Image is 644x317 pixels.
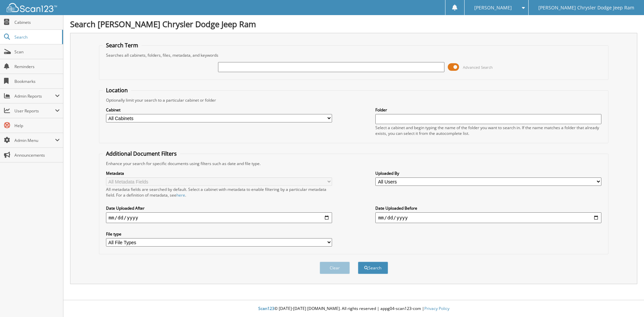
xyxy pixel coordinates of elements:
[358,262,388,274] button: Search
[463,65,493,70] span: Advanced Search
[106,170,332,176] label: Metadata
[320,262,350,274] button: Clear
[538,6,634,10] span: [PERSON_NAME] Chrysler Dodge Jeep Ram
[103,150,180,157] legend: Additional Document Filters
[375,170,601,176] label: Uploaded By
[103,87,131,94] legend: Location
[14,78,60,84] span: Bookmarks
[14,138,55,143] span: Admin Menu
[375,107,601,113] label: Folder
[70,18,637,30] h1: Search [PERSON_NAME] Chrysler Dodge Jeep Ram
[106,107,332,113] label: Cabinet
[375,212,601,223] input: end
[375,125,601,136] div: Select a cabinet and begin typing the name of the folder you want to search in. If the name match...
[14,93,55,99] span: Admin Reports
[474,6,512,10] span: [PERSON_NAME]
[14,64,60,69] span: Reminders
[106,212,332,223] input: start
[424,306,449,311] a: Privacy Policy
[103,97,605,103] div: Optionally limit your search to a particular cabinet or folder
[106,187,332,198] div: All metadata fields are searched by default. Select a cabinet with metadata to enable filtering b...
[375,205,601,211] label: Date Uploaded Before
[176,192,185,198] a: here
[63,301,644,317] div: © [DATE]-[DATE] [DOMAIN_NAME]. All rights reserved | appg04-scan123-com |
[610,285,644,317] iframe: Chat Widget
[106,231,332,237] label: File type
[14,152,60,158] span: Announcements
[14,123,60,128] span: Help
[14,34,59,40] span: Search
[7,3,57,12] img: scan123-logo-white.svg
[103,161,605,166] div: Enhance your search for specific documents using filters such as date and file type.
[14,19,60,25] span: Cabinets
[103,52,605,58] div: Searches all cabinets, folders, files, metadata, and keywords
[14,49,60,55] span: Scan
[103,42,142,49] legend: Search Term
[14,108,55,114] span: User Reports
[258,306,274,311] span: Scan123
[106,205,332,211] label: Date Uploaded After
